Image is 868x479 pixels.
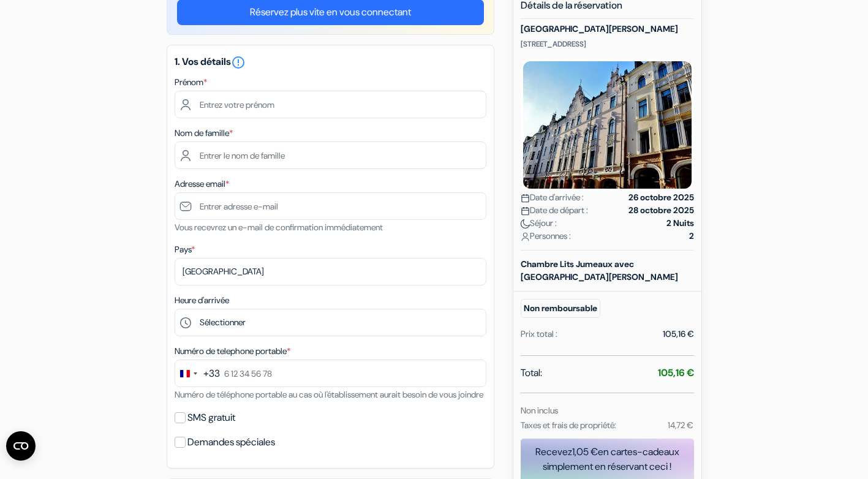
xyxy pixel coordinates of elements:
span: Séjour : [521,217,557,230]
span: Date de départ : [521,204,588,217]
span: 1,05 € [572,445,598,458]
b: Chambre Lits Jumeaux avec [GEOGRAPHIC_DATA][PERSON_NAME] [521,258,678,282]
label: Pays [175,243,195,256]
span: Personnes : [521,230,571,243]
strong: 28 octobre 2025 [628,204,694,217]
small: Non remboursable [521,299,600,318]
input: 6 12 34 56 78 [175,360,486,387]
img: calendar.svg [521,194,530,203]
h5: [GEOGRAPHIC_DATA][PERSON_NAME] [521,24,694,34]
div: +33 [203,366,220,381]
label: Nom de famille [175,127,233,140]
img: user_icon.svg [521,232,530,241]
button: Change country, selected France (+33) [175,360,220,387]
small: Numéro de téléphone portable au cas où l'établissement aurait besoin de vous joindre [175,389,483,400]
label: Adresse email [175,178,229,190]
h5: 1. Vos détails [175,55,486,70]
label: Demandes spéciales [187,434,275,451]
input: Entrez votre prénom [175,91,486,118]
small: Vous recevrez un e-mail de confirmation immédiatement [175,222,383,233]
p: [STREET_ADDRESS] [521,39,694,49]
strong: 2 Nuits [666,217,694,230]
span: Date d'arrivée : [521,191,584,204]
strong: 2 [689,230,694,243]
small: 14,72 € [668,420,693,431]
div: 105,16 € [663,328,694,341]
img: calendar.svg [521,206,530,216]
i: error_outline [231,55,246,70]
input: Entrer adresse e-mail [175,192,486,220]
input: Entrer le nom de famille [175,141,486,169]
label: Heure d'arrivée [175,294,229,307]
label: Numéro de telephone portable [175,345,290,358]
a: error_outline [231,55,246,68]
small: Taxes et frais de propriété: [521,420,616,431]
strong: 105,16 € [658,366,694,379]
button: Ouvrir le widget CMP [6,431,36,461]
small: Non inclus [521,405,558,416]
div: Recevez en cartes-cadeaux simplement en réservant ceci ! [521,445,694,474]
div: Prix total : [521,328,557,341]
label: SMS gratuit [187,409,235,426]
img: moon.svg [521,219,530,228]
strong: 26 octobre 2025 [628,191,694,204]
label: Prénom [175,76,207,89]
span: Total: [521,366,542,380]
